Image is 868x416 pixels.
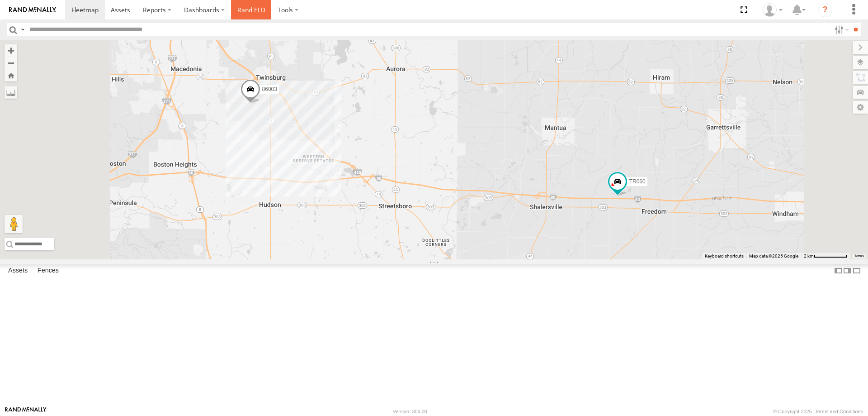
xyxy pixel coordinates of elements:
label: Map Settings [853,101,868,114]
label: Dock Summary Table to the Left [834,264,843,277]
button: Map Scale: 2 km per 70 pixels [801,253,850,259]
button: Zoom Home [5,69,17,81]
button: Keyboard shortcuts [705,253,744,259]
label: Assets [4,264,32,277]
a: Terms and Conditions [815,409,863,414]
button: Zoom in [5,44,17,57]
label: Search Filter Options [831,23,850,36]
div: © Copyright 2025 - [773,409,863,414]
label: Hide Summary Table [852,264,861,277]
span: 2 km [804,253,814,258]
div: Version: 306.00 [393,409,427,414]
label: Measure [5,86,17,99]
span: Map data ©2025 Google [749,253,798,258]
label: Search Query [19,23,26,36]
i: ? [818,3,832,17]
button: Zoom out [5,57,17,69]
label: Dock Summary Table to the Right [843,264,852,277]
label: Fences [33,264,63,277]
div: Kasey Neumann [759,3,786,17]
a: Terms (opens in new tab) [854,254,864,258]
button: Drag Pegman onto the map to open Street View [5,215,23,233]
span: 86003 [262,86,277,92]
img: rand-logo.svg [9,7,56,13]
a: Visit our Website [5,407,47,416]
span: TR060 [629,178,646,185]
